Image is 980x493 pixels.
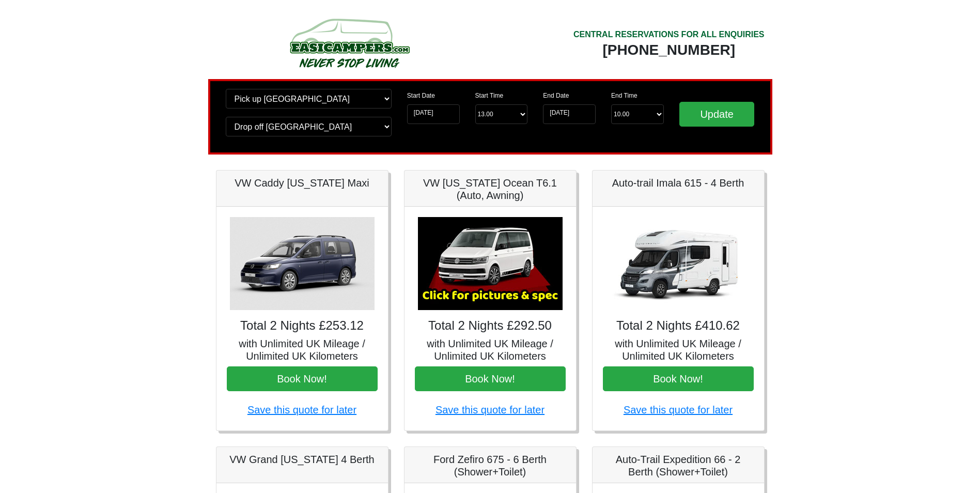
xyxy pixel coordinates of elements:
[230,217,375,310] img: VW Caddy California Maxi
[251,14,447,71] img: campers-checkout-logo.png
[227,366,378,391] button: Book Now!
[543,104,596,124] input: Return Date
[603,366,754,391] button: Book Now!
[603,318,754,333] h4: Total 2 Nights £410.62
[415,318,566,333] h4: Total 2 Nights £292.50
[606,217,751,310] img: Auto-trail Imala 615 - 4 Berth
[603,177,754,189] h5: Auto-trail Imala 615 - 4 Berth
[415,177,566,202] h5: VW [US_STATE] Ocean T6.1 (Auto, Awning)
[475,91,504,100] label: Start Time
[227,337,378,362] h5: with Unlimited UK Mileage / Unlimited UK Kilometers
[418,217,563,310] img: VW California Ocean T6.1 (Auto, Awning)
[573,41,765,59] div: [PHONE_NUMBER]
[407,104,460,124] input: Start Date
[611,91,637,100] label: End Time
[227,453,378,466] h5: VW Grand [US_STATE] 4 Berth
[435,404,545,415] a: Save this quote for later
[603,453,754,478] h5: Auto-Trail Expedition 66 - 2 Berth (Shower+Toilet)
[227,318,378,333] h4: Total 2 Nights £253.12
[227,177,378,189] h5: VW Caddy [US_STATE] Maxi
[415,366,566,391] button: Book Now!
[415,337,566,362] h5: with Unlimited UK Mileage / Unlimited UK Kilometers
[415,453,566,478] h5: Ford Zefiro 675 - 6 Berth (Shower+Toilet)
[247,404,356,415] a: Save this quote for later
[624,404,733,415] a: Save this quote for later
[407,91,435,100] label: Start Date
[543,91,569,100] label: End Date
[679,102,755,127] input: Update
[573,28,765,41] div: CENTRAL RESERVATIONS FOR ALL ENQUIRIES
[603,337,754,362] h5: with Unlimited UK Mileage / Unlimited UK Kilometers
